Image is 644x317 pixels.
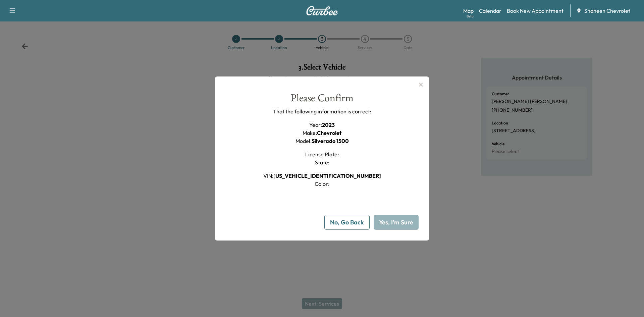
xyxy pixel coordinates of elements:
[315,180,329,188] h1: Color :
[463,7,474,15] a: MapBeta
[273,172,381,179] span: [US_VEHICLE_IDENTIFICATION_NUMBER]
[305,150,339,158] h1: License Plate :
[584,7,630,15] span: Shaheen Chevrolet
[322,121,335,128] span: 2023
[290,93,354,108] div: Please Confirm
[303,129,341,137] h1: Make :
[273,107,371,115] p: That the following information is correct:
[263,172,381,180] h1: VIN :
[312,138,349,144] span: Silverado 1500
[507,7,563,15] a: Book New Appointment
[317,129,341,136] span: Chevrolet
[315,158,329,166] h1: State :
[479,7,501,15] a: Calendar
[309,121,335,129] h1: Year :
[324,215,370,230] button: No, Go Back
[296,137,349,145] h1: Model :
[467,14,474,19] div: Beta
[374,215,419,230] button: Yes, I'm Sure
[306,6,338,15] img: Curbee Logo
